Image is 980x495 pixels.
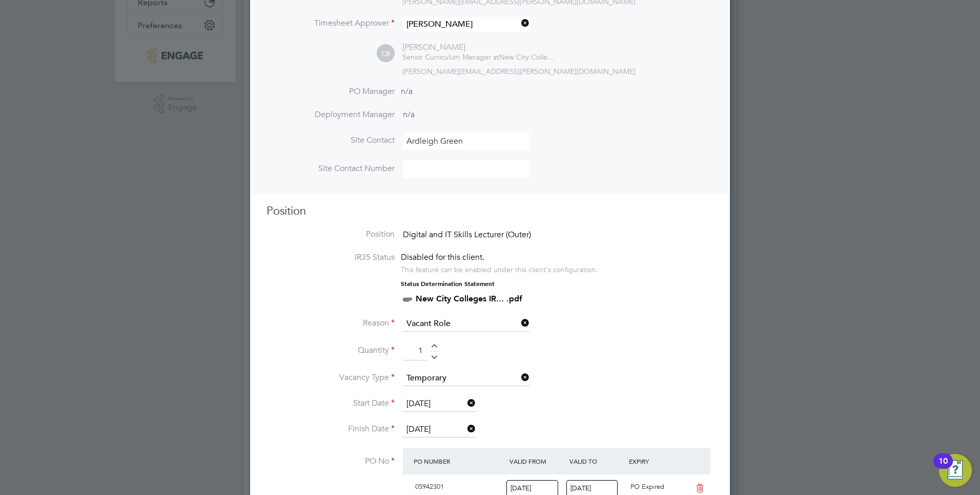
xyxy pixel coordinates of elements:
[401,86,413,97] span: n/a
[402,67,636,76] span: [PERSON_NAME][EMAIL_ADDRESS][PERSON_NAME][DOMAIN_NAME]
[267,318,395,329] label: Reason
[416,294,522,303] a: New City Colleges IR... .pdf
[267,18,395,29] label: Timesheet Approver
[938,461,948,474] div: 10
[403,17,529,32] input: Search for...
[401,280,495,288] strong: Status Determination Statement
[267,229,395,240] label: Position
[403,396,476,412] input: Select one
[377,45,395,63] span: CB
[415,482,444,491] span: 05942301
[567,452,627,470] div: Valid To
[939,454,972,487] button: Open Resource Center, 10 new notifications
[402,52,499,62] span: Senior Curriculum Manager at
[267,345,395,356] label: Quantity
[403,422,476,437] input: Select one
[267,252,395,263] label: IR35 Status
[267,372,395,383] label: Vacancy Type
[507,452,567,470] div: Valid From
[403,230,531,240] span: Digital and IT Skills Lecturer (Outer)
[267,424,395,434] label: Finish Date
[267,204,713,219] h3: Position
[402,52,556,62] div: New City College Limited
[267,456,395,467] label: PO No
[403,316,529,332] input: Select one
[267,86,395,97] label: PO Manager
[411,452,507,470] div: PO Number
[630,482,664,491] span: PO Expired
[403,371,529,386] input: Select one
[403,109,415,120] span: n/a
[626,452,686,470] div: Expiry
[401,252,484,262] span: Disabled for this client.
[402,42,556,53] div: [PERSON_NAME]
[267,398,395,409] label: Start Date
[267,109,395,120] label: Deployment Manager
[401,262,598,274] div: This feature can be enabled under this client's configuration.
[267,163,395,174] label: Site Contact Number
[267,135,395,146] label: Site Contact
